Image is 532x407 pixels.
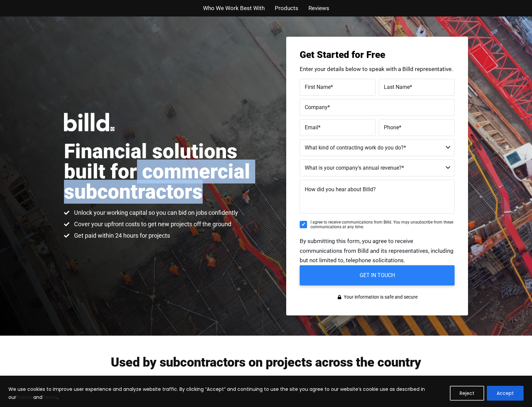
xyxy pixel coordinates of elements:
button: Accept [487,386,524,401]
span: Your information is safe and secure [342,292,418,302]
span: Unlock your working capital so you can bid on jobs confidently [72,209,238,217]
input: GET IN TOUCH [300,265,455,285]
span: How did you hear about Billd? [305,186,376,193]
p: We use cookies to improve user experience and analyze website traffic. By clicking “Accept” and c... [8,385,445,401]
span: Phone [384,124,399,130]
span: Company [305,104,328,110]
span: Cover your upfront costs to get new projects off the ground [72,220,231,228]
span: Email [305,124,318,130]
span: I agree to receive communications from Billd. You may unsubscribe from these communications at an... [310,220,455,230]
span: By submitting this form, you agree to receive communications from Billd and its representatives, ... [300,238,454,264]
a: Products [275,3,298,13]
a: Policies [16,394,33,401]
button: Reject [450,386,484,401]
span: Last Name [384,83,410,90]
span: First Name [305,83,331,90]
input: I agree to receive communications from Billd. You may unsubscribe from these communications at an... [300,221,307,228]
a: Reviews [308,3,329,13]
p: Enter your details below to speak with a Billd representative. [300,66,455,72]
h1: Financial solutions built for commercial subcontractors [64,141,266,202]
a: Who We Work Best With [203,3,265,13]
h2: Used by subcontractors on projects across the country [64,356,468,369]
h3: Get Started for Free [300,50,455,60]
a: Terms [42,394,58,401]
span: Get paid within 24 hours for projects [72,232,170,240]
